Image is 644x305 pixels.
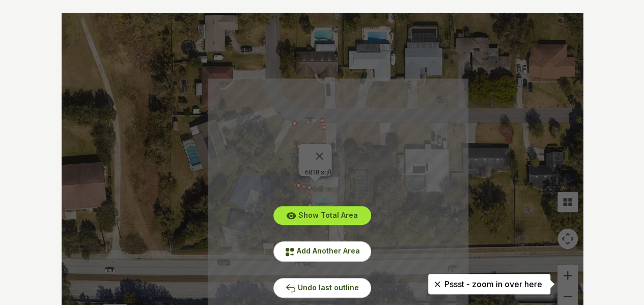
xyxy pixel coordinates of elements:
[297,246,360,255] span: Add Another Area
[436,278,542,290] p: Pssst - zoom in over here
[298,283,359,292] span: Undo last outline
[273,241,371,261] button: Add Another Area
[298,211,358,219] span: Show Total Area
[273,278,371,298] button: Undo last outline
[273,206,371,225] button: Show Total Area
